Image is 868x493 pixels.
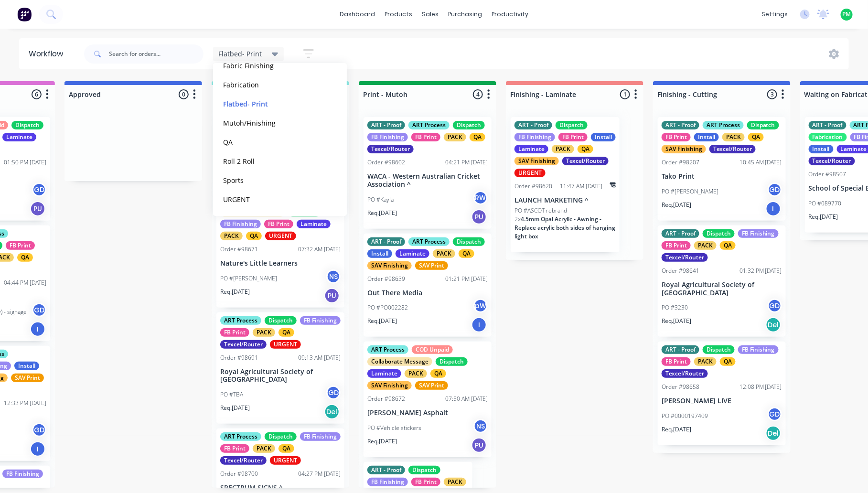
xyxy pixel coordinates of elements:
[766,426,781,441] div: Del
[220,390,243,399] p: PO #TBA
[367,209,397,217] p: Req. [DATE]
[558,133,588,141] div: FB Print
[560,182,602,191] div: 11:47 AM [DATE]
[220,432,261,441] div: ART Process
[265,316,297,325] div: Dispatch
[514,121,552,129] div: ART - Proof
[30,322,45,337] div: I
[367,158,405,167] div: Order #98602
[487,7,533,21] div: productivity
[415,381,448,390] div: SAV Print
[367,303,408,312] p: PO #PO002282
[662,369,708,378] div: Texcel/Router
[324,404,340,419] div: Del
[662,317,691,325] p: Req. [DATE]
[453,237,485,246] div: Dispatch
[809,121,847,129] div: ART - Proof
[216,312,344,424] div: ART ProcessDispatchFB FinishingFB PrintPACKQATexcel/RouterURGENTOrder #9869109:13 AM [DATE]Royal ...
[300,432,341,441] div: FB Finishing
[220,368,341,384] p: Royal Agricultural Society of [GEOGRAPHIC_DATA]
[253,328,275,337] div: PACK
[843,10,851,19] span: PM
[220,288,250,296] p: Req. [DATE]
[298,245,341,254] div: 07:32 AM [DATE]
[380,7,417,21] div: products
[364,342,492,457] div: ART ProcessCOD UnpaidCollaborate MessageDispatchLaminatePACKQASAV FinishingSAV PrintOrder #986720...
[768,182,782,197] div: GD
[220,404,250,412] p: Req. [DATE]
[279,444,294,453] div: QA
[367,381,412,390] div: SAV Finishing
[220,137,322,148] button: QA
[514,215,521,223] span: 2 x
[364,117,492,229] div: ART - ProofART ProcessDispatchFB FinishingFB PrintPACKQATexcel/RouterOrder #9860204:21 PM [DATE]W...
[591,133,616,141] div: Install
[703,121,744,129] div: ART Process
[367,275,405,283] div: Order #98639
[367,195,394,204] p: PO #Kayla
[220,245,258,254] div: Order #98671
[739,267,782,275] div: 01:32 PM [DATE]
[32,303,46,317] div: GD
[264,220,293,228] div: FB Print
[444,133,466,141] div: PACK
[367,466,405,474] div: ART - Proof
[662,397,782,405] p: [PERSON_NAME] LIVE
[324,288,340,303] div: PU
[562,157,609,165] div: Texcel/Router
[662,172,782,181] p: Tako Print
[335,7,380,21] a: dashboard
[694,241,717,250] div: PACK
[220,274,277,283] p: PO #[PERSON_NAME]
[246,232,262,240] div: QA
[453,121,485,129] div: Dispatch
[662,133,691,141] div: FB Print
[809,170,847,179] div: Order #98507
[514,157,559,165] div: SAV Finishing
[658,225,786,337] div: ART - ProofDispatchFB FinishingFB PrintPACKQATexcel/RouterOrder #9864101:32 PM [DATE]Royal Agricu...
[367,317,397,325] p: Req. [DATE]
[739,383,782,391] div: 12:08 PM [DATE]
[367,357,432,366] div: Collaborate Message
[415,261,448,270] div: SAV Print
[417,7,443,21] div: sales
[412,345,453,354] div: COD Unpaid
[514,169,546,177] div: URGENT
[662,229,699,238] div: ART - Proof
[367,172,488,189] p: WACA - Western Australian Cricket Association ^
[220,340,267,349] div: Texcel/Router
[514,196,616,204] p: LAUNCH MARKETING ^
[6,241,35,250] div: FB Print
[367,261,412,270] div: SAV Finishing
[662,303,688,312] p: PO #3230
[220,60,322,71] button: Fabric Finishing
[472,438,487,453] div: PU
[14,362,39,370] div: Install
[408,237,450,246] div: ART Process
[220,194,322,205] button: URGENT
[396,249,429,258] div: Laminate
[326,269,341,284] div: NS
[300,316,341,325] div: FB Finishing
[220,484,341,492] p: SPECTRUM SIGNS ^
[109,44,204,64] input: Search for orders...
[4,399,46,407] div: 12:33 PM [DATE]
[662,281,782,297] p: Royal Agricultural Society of [GEOGRAPHIC_DATA]
[662,267,699,275] div: Order #98641
[220,444,249,453] div: FB Print
[30,441,45,457] div: I
[367,145,414,153] div: Texcel/Router
[367,437,397,446] p: Req. [DATE]
[514,206,567,215] p: PO #ASCOT rebrand
[220,232,243,240] div: PACK
[658,342,786,445] div: ART - ProofDispatchFB FinishingFB PrintPACKQATexcel/RouterOrder #9865812:08 PM [DATE][PERSON_NAME...
[552,145,574,153] div: PACK
[11,121,43,129] div: Dispatch
[694,357,717,366] div: PACK
[367,369,401,378] div: Laminate
[32,423,46,437] div: GD
[436,357,468,366] div: Dispatch
[220,175,322,186] button: Sports
[722,133,745,141] div: PACK
[473,419,488,433] div: NS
